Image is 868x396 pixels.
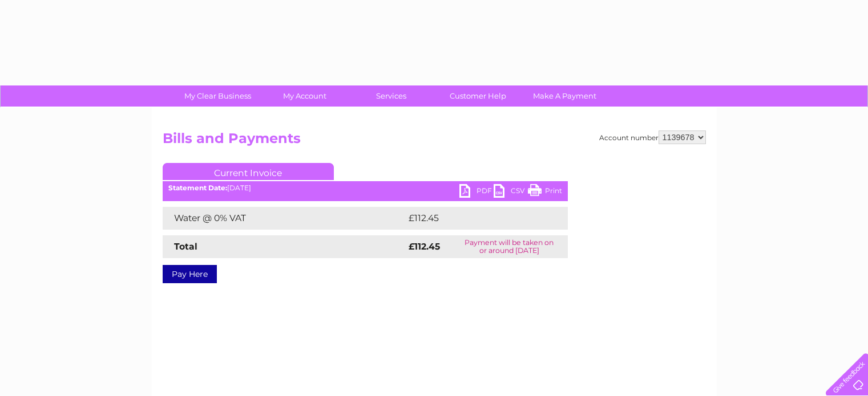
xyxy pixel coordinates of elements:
h2: Bills and Payments [163,130,706,152]
div: Account number [599,130,706,144]
a: Print [528,184,562,201]
a: PDF [459,184,494,201]
a: Pay Here [163,265,217,283]
b: Statement Date: [168,183,227,192]
strong: Total [174,241,197,252]
a: Customer Help [431,85,525,107]
a: Make A Payment [518,85,612,107]
td: Water @ 0% VAT [163,207,406,230]
strong: £112.45 [409,241,440,252]
a: My Account [257,85,352,107]
a: CSV [494,184,528,201]
td: £112.45 [406,207,546,230]
a: My Clear Business [171,85,265,107]
div: [DATE] [163,184,568,192]
a: Current Invoice [163,163,334,180]
td: Payment will be taken on or around [DATE] [451,235,567,258]
a: Services [344,85,438,107]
